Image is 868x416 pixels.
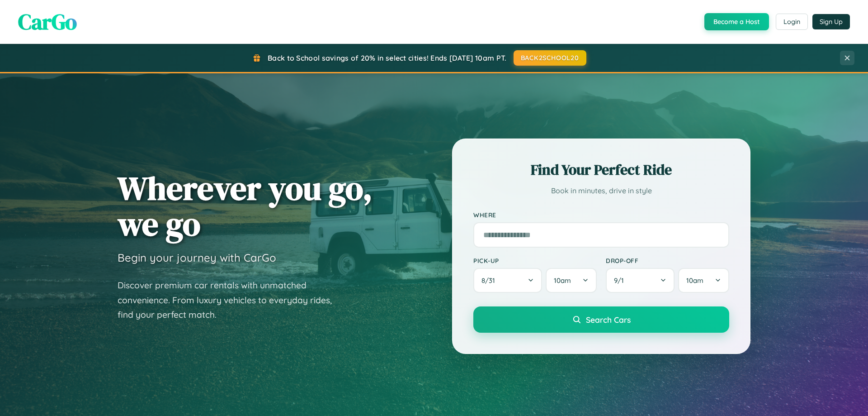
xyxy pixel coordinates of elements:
p: Discover premium car rentals with unmatched convenience. From luxury vehicles to everyday rides, ... [118,278,344,322]
button: Become a Host [704,13,769,30]
button: BACK2SCHOOL20 [514,50,586,66]
span: 10am [686,276,703,285]
span: 8 / 31 [481,276,500,285]
span: 10am [554,276,571,285]
span: Back to School savings of 20% in select cities! Ends [DATE] 10am PT. [268,53,506,62]
p: Book in minutes, drive in style [473,184,729,197]
button: 10am [678,268,729,293]
span: 9 / 1 [614,276,628,285]
label: Drop-off [606,257,729,264]
button: Sign Up [812,14,850,29]
h1: Wherever you go, we go [118,170,373,242]
label: Pick-up [473,257,597,264]
span: CarGo [18,7,77,37]
h3: Begin your journey with CarGo [118,251,276,264]
button: 9/1 [606,268,675,293]
h2: Find Your Perfect Ride [473,160,729,180]
button: Login [776,14,808,30]
span: Search Cars [586,315,631,325]
button: Search Cars [473,306,729,333]
button: 10am [546,268,597,293]
button: 8/31 [473,268,542,293]
label: Where [473,211,729,219]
